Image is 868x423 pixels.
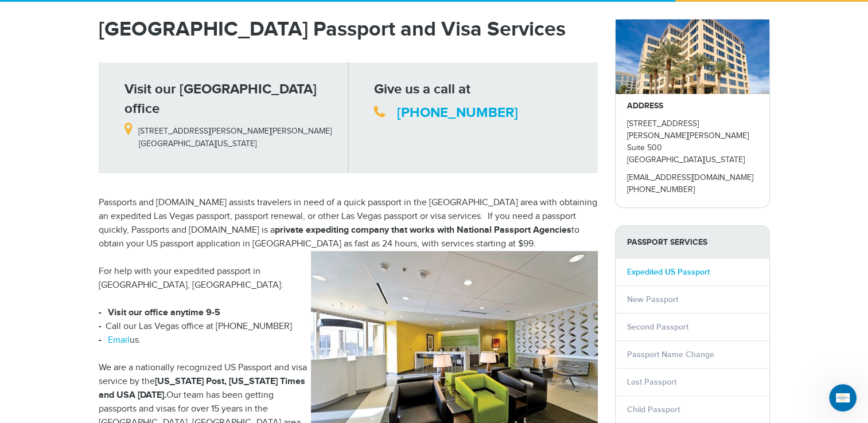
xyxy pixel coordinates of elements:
[627,101,663,111] strong: ADDRESS
[627,267,710,277] a: Expedited US Passport
[108,335,130,346] a: Email
[99,376,305,401] strong: [US_STATE] Post, [US_STATE] Times and USA [DATE].
[627,173,753,182] a: [EMAIL_ADDRESS][DOMAIN_NAME]
[616,226,769,258] strong: PASSPORT SERVICES
[627,295,678,304] a: New Passport
[99,265,598,292] p: For help with your expedited passport in [GEOGRAPHIC_DATA], [GEOGRAPHIC_DATA]:
[99,19,598,40] h1: [GEOGRAPHIC_DATA] Passport and Visa Services
[124,81,317,117] strong: Visit our [GEOGRAPHIC_DATA] office
[627,184,758,196] p: [PHONE_NUMBER]
[627,118,758,166] p: [STREET_ADDRESS][PERSON_NAME][PERSON_NAME] Suite 500 [GEOGRAPHIC_DATA][US_STATE]
[108,307,220,318] strong: Visit our office anytime 9-5
[397,104,518,121] a: [PHONE_NUMBER]
[627,322,688,332] a: Second Passport
[99,334,598,347] li: us.
[275,225,571,236] strong: private expediting company that works with National Passport Agencies
[374,81,470,97] strong: Give us a call at
[124,119,340,150] p: [STREET_ADDRESS][PERSON_NAME][PERSON_NAME] [GEOGRAPHIC_DATA][US_STATE]
[627,350,714,359] a: Passport Name Change
[627,377,676,387] a: Lost Passport
[616,19,769,94] img: howardhughes_-_28de80_-_029b8f063c7946511503b0bb3931d518761db640.jpg
[829,384,857,412] iframe: Intercom live chat
[627,405,680,414] a: Child Passport
[99,320,598,334] li: Call our Las Vegas office at [PHONE_NUMBER]
[99,196,598,251] p: Passports and [DOMAIN_NAME] assists travelers in need of a quick passport in the [GEOGRAPHIC_DATA...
